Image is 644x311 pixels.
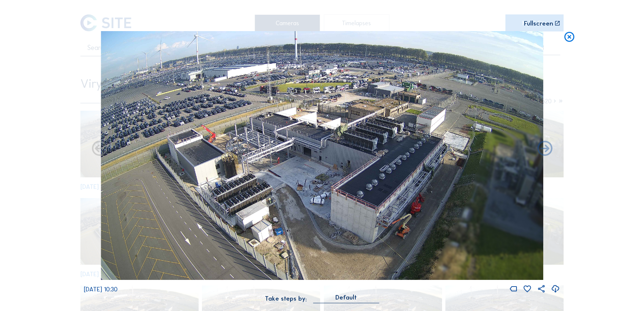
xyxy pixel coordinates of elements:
i: Forward [90,140,109,158]
i: Back [536,140,554,158]
div: Default [313,294,379,303]
div: Fullscreen [524,20,553,26]
span: [DATE] 10:30 [84,285,117,293]
img: Image [101,31,544,280]
div: Default [335,294,357,301]
div: Take steps by: [265,295,307,301]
